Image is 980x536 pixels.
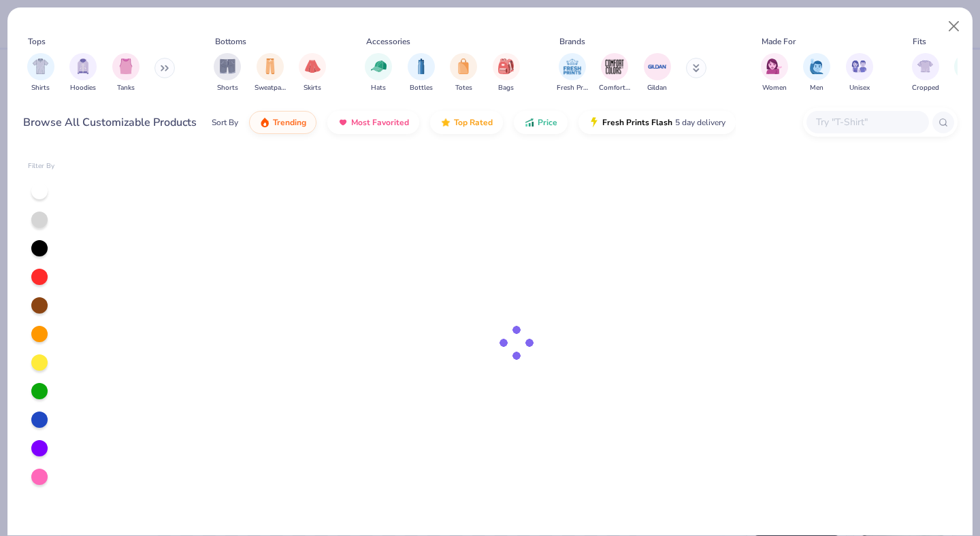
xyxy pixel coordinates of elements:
div: Bottoms [215,35,246,48]
span: Fresh Prints [557,83,588,93]
img: Bottles Image [414,58,429,74]
button: filter button [761,53,788,93]
button: filter button [365,53,392,93]
button: filter button [450,53,477,93]
span: Fresh Prints Flash [602,117,672,128]
div: Filter By [28,161,55,171]
input: Try "T-Shirt" [815,114,919,130]
span: Most Favorited [351,117,409,128]
img: Bags Image [498,58,513,74]
img: Cropped Image [917,58,933,74]
img: Shorts Image [220,58,235,74]
span: Women [762,83,787,93]
img: Hats Image [371,58,387,74]
button: filter button [557,53,588,93]
div: filter for Shirts [27,53,54,93]
span: Bottles [410,83,433,93]
span: Sweatpants [255,83,286,93]
div: filter for Hats [365,53,392,93]
span: Comfort Colors [599,83,630,93]
span: Trending [273,117,306,128]
img: TopRated.gif [440,117,451,128]
span: Top Rated [454,117,493,128]
span: Bags [498,83,514,93]
img: Tanks Image [118,58,133,74]
span: Shirts [31,83,50,93]
div: Fits [913,35,926,48]
button: filter button [255,53,286,93]
span: Tanks [117,83,135,93]
button: Trending [249,111,316,134]
img: Women Image [766,58,782,74]
button: Fresh Prints Flash5 day delivery [578,111,736,134]
div: Made For [762,35,796,48]
img: Sweatpants Image [263,58,278,74]
div: Sort By [212,116,238,129]
button: filter button [846,53,873,93]
div: filter for Sweatpants [255,53,286,93]
div: filter for Comfort Colors [599,53,630,93]
button: filter button [214,53,241,93]
div: filter for Cropped [912,53,939,93]
button: filter button [27,53,54,93]
div: Accessories [366,35,410,48]
button: Price [514,111,568,134]
div: filter for Totes [450,53,477,93]
div: filter for Men [803,53,830,93]
span: Hoodies [70,83,96,93]
span: Cropped [912,83,939,93]
button: filter button [493,53,520,93]
div: filter for Fresh Prints [557,53,588,93]
div: filter for Unisex [846,53,873,93]
img: Comfort Colors Image [604,56,625,77]
img: Skirts Image [305,58,321,74]
span: Shorts [217,83,238,93]
div: filter for Gildan [644,53,671,93]
div: filter for Tanks [112,53,140,93]
button: filter button [599,53,630,93]
button: filter button [408,53,435,93]
div: Browse All Customizable Products [23,114,197,131]
span: Men [810,83,823,93]
span: Hats [371,83,386,93]
button: filter button [803,53,830,93]
div: filter for Women [761,53,788,93]
img: Men Image [809,58,824,74]
img: Unisex Image [851,58,867,74]
div: filter for Bottles [408,53,435,93]
span: Gildan [647,83,667,93]
img: Totes Image [456,58,471,74]
div: filter for Hoodies [69,53,97,93]
div: filter for Skirts [299,53,326,93]
div: filter for Shorts [214,53,241,93]
button: filter button [644,53,671,93]
span: 5 day delivery [675,115,725,131]
img: Fresh Prints Image [562,56,583,77]
div: filter for Bags [493,53,520,93]
button: filter button [912,53,939,93]
button: Close [941,14,967,39]
span: Skirts [304,83,321,93]
button: Top Rated [430,111,503,134]
img: trending.gif [259,117,270,128]
img: Gildan Image [647,56,668,77]
button: filter button [69,53,97,93]
button: filter button [299,53,326,93]
img: flash.gif [589,117,600,128]
div: Brands [559,35,585,48]
img: Shirts Image [33,58,48,74]
span: Totes [455,83,472,93]
img: most_fav.gif [338,117,348,128]
span: Price [538,117,557,128]
button: Most Favorited [327,111,419,134]
img: Hoodies Image [76,58,91,74]
div: Tops [28,35,46,48]
span: Unisex [849,83,870,93]
button: filter button [112,53,140,93]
